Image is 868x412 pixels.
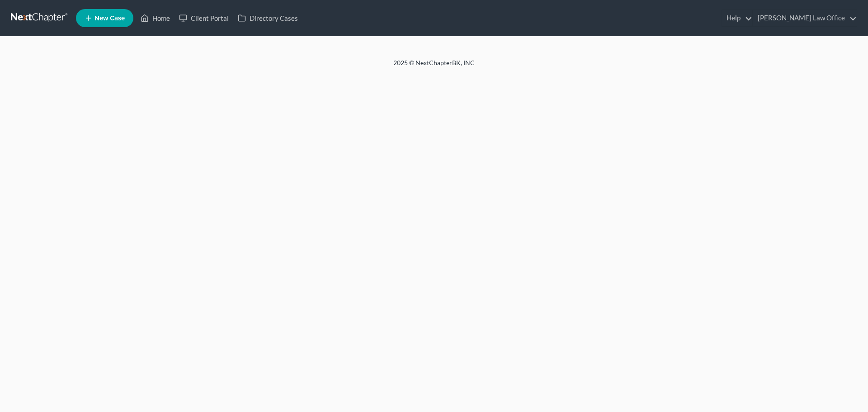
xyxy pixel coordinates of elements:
[753,10,857,26] a: [PERSON_NAME] Law Office
[722,10,752,26] a: Help
[233,10,302,26] a: Directory Cases
[76,9,133,27] new-legal-case-button: New Case
[136,10,175,26] a: Home
[176,58,692,75] div: 2025 © NextChapterBK, INC
[175,10,233,26] a: Client Portal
